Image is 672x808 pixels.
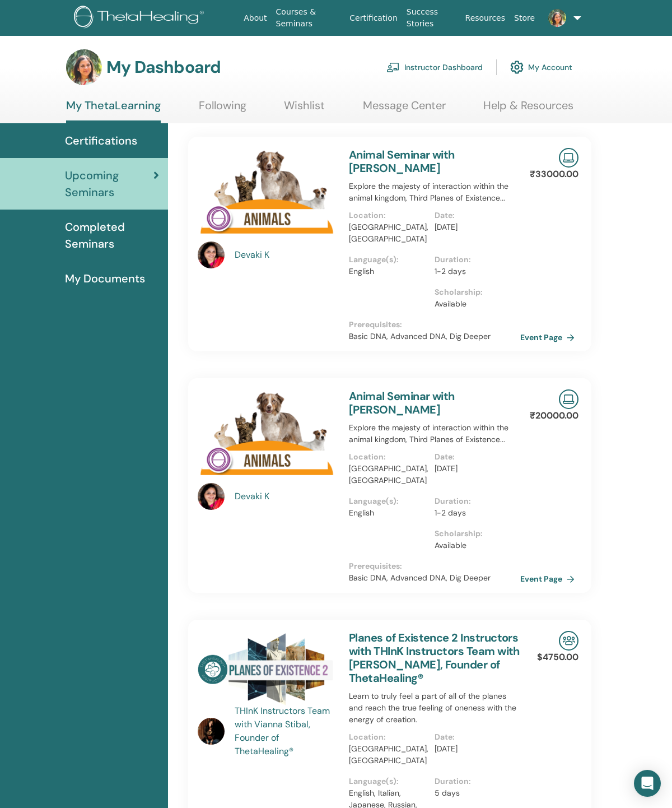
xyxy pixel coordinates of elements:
p: Available [435,540,514,551]
a: Store [510,8,539,29]
p: 5 days [435,787,514,799]
p: ₹20000.00 [530,409,578,422]
p: [DATE] [435,221,514,233]
p: 1-2 days [435,507,514,519]
p: Location : [349,731,428,743]
a: About [239,8,271,29]
p: Basic DNA, Advanced DNA, Dig Deeper [349,572,520,584]
p: [GEOGRAPHIC_DATA], [GEOGRAPHIC_DATA] [349,463,428,486]
p: [DATE] [435,463,514,475]
p: Prerequisites : [349,560,520,572]
img: default.jpg [198,483,225,510]
a: Success Stories [402,2,461,34]
p: Duration : [435,495,514,507]
p: Language(s) : [349,495,428,507]
a: Message Center [363,99,446,120]
p: Scholarship : [435,528,514,540]
a: Instructor Dashboard [386,55,483,80]
p: $4750.00 [537,651,578,664]
a: My Account [510,55,572,80]
img: logo.png [74,6,208,31]
a: Following [199,99,246,120]
a: THInK Instructors Team with Vianna Stibal, Founder of ThetaHealing® [235,704,338,758]
a: Planes of Existence 2 Instructors with THInK Instructors Team with [PERSON_NAME], Founder of Thet... [349,630,520,685]
img: In-Person Seminar [559,631,578,651]
img: cog.svg [510,58,524,77]
p: Scholarship : [435,286,514,298]
img: default.jpg [66,49,102,85]
a: Wishlist [284,99,325,120]
img: Animal Seminar [198,389,335,486]
a: My ThetaLearning [66,99,161,123]
img: Live Online Seminar [559,148,578,168]
p: [DATE] [435,743,514,755]
img: Live Online Seminar [559,389,578,409]
p: English [349,266,428,277]
p: Location : [349,210,428,221]
a: Courses & Seminars [272,2,346,34]
p: ₹33000.00 [530,168,578,181]
a: Help & Resources [483,99,573,120]
a: Devaki K [235,490,338,503]
p: Available [435,298,514,310]
p: Duration : [435,254,514,266]
p: Learn to truly feel a part of all of the planes and reach the true feeling of oneness with the en... [349,690,520,726]
p: 1-2 days [435,266,514,277]
img: chalkboard-teacher.svg [386,62,400,72]
p: English [349,507,428,519]
p: Basic DNA, Advanced DNA, Dig Deeper [349,331,520,342]
p: Explore the majesty of interaction within the animal kingdom, Third Planes of Existence... [349,180,520,204]
p: [GEOGRAPHIC_DATA], [GEOGRAPHIC_DATA] [349,743,428,767]
p: Location : [349,451,428,463]
span: Completed Seminars [65,219,159,252]
span: Certifications [65,132,137,149]
img: default.jpg [548,9,566,27]
img: Planes of Existence 2 Instructors [198,631,335,708]
span: Upcoming Seminars [65,167,153,201]
p: Language(s) : [349,254,428,266]
p: [GEOGRAPHIC_DATA], [GEOGRAPHIC_DATA] [349,221,428,245]
a: Resources [461,8,510,29]
img: default.jpg [198,718,225,745]
p: Explore the majesty of interaction within the animal kingdom, Third Planes of Existence... [349,422,520,445]
p: Prerequisites : [349,319,520,331]
p: Date : [435,451,514,463]
p: Language(s) : [349,776,428,787]
img: Animal Seminar [198,148,335,245]
p: Date : [435,210,514,221]
p: Duration : [435,776,514,787]
p: Date : [435,731,514,743]
a: Animal Seminar with [PERSON_NAME] [349,389,455,417]
img: default.jpg [198,242,225,268]
a: Event Page [520,329,579,346]
h3: My Dashboard [106,57,221,77]
a: Event Page [520,570,579,587]
a: Animal Seminar with [PERSON_NAME] [349,147,455,175]
a: Certification [345,8,402,29]
a: Devaki K [235,248,338,262]
span: My Documents [65,270,145,287]
div: Open Intercom Messenger [634,770,661,797]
